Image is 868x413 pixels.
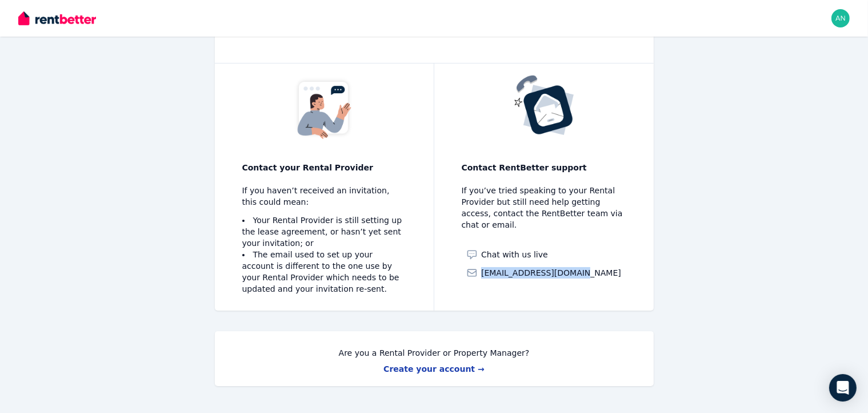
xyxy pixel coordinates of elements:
div: Open Intercom Messenger [829,374,857,402]
img: No tenancy invitation received [512,75,576,136]
p: If you’ve tried speaking to your Rental Provider but still need help getting access, contact the ... [462,185,626,231]
img: No tenancy invitation received [292,75,356,141]
span: Chat with us live [481,249,548,260]
p: Contact your Rental Provider [242,162,406,173]
a: Create your account → [383,364,485,374]
li: Your Rental Provider is still setting up the lease agreement, or hasn’t yet sent your invitation; or [242,215,406,249]
p: Are you a Rental Provider or Property Manager? [242,347,626,359]
a: [EMAIL_ADDRESS][DOMAIN_NAME] [466,267,621,279]
p: If you haven’t received an invitation, this could mean: [242,185,406,208]
img: andreatom@bigpond.com [831,9,850,27]
p: Contact RentBetter support [462,162,626,173]
img: RentBetter [18,10,96,27]
li: The email used to set up your account is different to the one use by your Rental Provider which n... [242,249,406,295]
span: [EMAIL_ADDRESS][DOMAIN_NAME] [481,267,621,279]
